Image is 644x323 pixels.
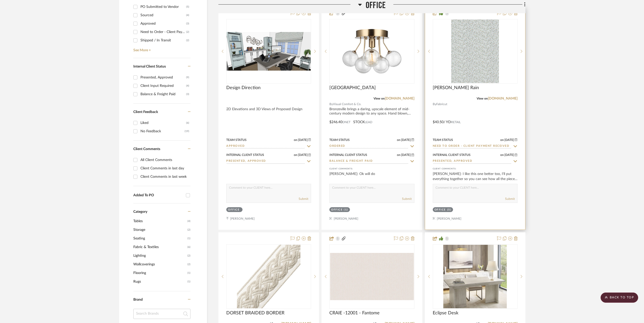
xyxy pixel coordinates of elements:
div: [PERSON_NAME]: Ok will do [329,171,414,182]
span: on [294,138,297,141]
img: Bronzeville [340,20,404,83]
div: (6) [186,119,189,127]
div: (5) [186,3,189,11]
div: Added To PO [133,193,183,198]
span: (6) [187,243,190,251]
span: [DATE] [400,138,411,142]
span: Fabricut [436,102,447,107]
span: on [500,138,504,141]
span: (1) [187,234,190,243]
div: 0 [227,19,311,83]
span: Brand [133,298,143,301]
span: (1) [187,269,190,277]
span: View on [374,97,385,100]
div: Office [331,208,343,212]
div: Presented, Approved [140,73,186,82]
div: Client Input Required [140,82,186,90]
span: Storage [133,225,186,234]
span: Visual Comfort & Co. [333,102,361,107]
span: Rugs [133,277,186,286]
div: Sourced [140,11,186,19]
div: 0 [330,19,414,83]
div: (9) [186,73,189,82]
span: [DATE] [297,153,308,157]
span: Seating [133,234,186,243]
div: 0 [433,245,517,309]
div: 0 [330,245,414,309]
input: Type to Search… [329,159,408,164]
span: [PERSON_NAME] Rain [433,85,479,91]
span: (4) [187,217,190,225]
div: Team Status [433,138,453,142]
span: [DATE] [400,153,411,157]
div: PO Submitted to Vendor [140,3,186,11]
input: Type to Search… [226,159,305,164]
div: (4) [186,11,189,19]
input: Type to Search… [226,144,305,149]
input: Type to Search… [433,159,511,164]
img: CRAIE -12001 - Fantome [330,253,414,300]
span: (2) [187,260,190,268]
img: Parker Rain [451,20,499,83]
span: Client Comments [133,147,160,151]
div: All Client Comments [140,156,189,164]
span: (2) [187,252,190,260]
div: Balance & Freight Paid [140,90,186,98]
span: on [294,153,297,156]
a: [DOMAIN_NAME] [385,97,414,100]
img: DORSET BRAIDED BORDER [237,245,300,308]
div: 0 [433,19,517,83]
div: (2) [186,36,189,44]
div: Need to Order - Client Payment Received [140,28,186,36]
div: Client Comments in last week [140,173,189,181]
span: (2) [187,226,190,234]
div: Team Status [329,138,350,142]
span: on [397,153,400,156]
span: Client Feedback [133,110,158,114]
span: Lighting [133,251,186,260]
div: Internal Client Status [329,153,367,157]
span: DORSET BRAIDED BORDER [226,310,284,316]
input: Type to Search… [329,144,408,149]
span: By [433,102,436,107]
span: By [329,102,333,107]
div: (4) [186,82,189,90]
button: Submit [402,197,412,201]
span: [DATE] [297,138,308,142]
span: on [397,138,400,141]
span: (1) [187,278,190,286]
div: Internal Client Status [433,153,471,157]
input: Search Brands [133,309,190,319]
div: (2) [186,28,189,36]
span: Internal Client Status [133,65,166,68]
span: [GEOGRAPHIC_DATA] [329,85,376,91]
div: Client Comments in last day [140,164,189,172]
div: (3) [186,90,189,98]
div: (3) [186,20,189,28]
span: Category [133,210,147,214]
span: [DATE] [504,138,515,142]
div: Team Status [226,138,247,142]
span: on [500,153,504,156]
div: Office [228,208,239,212]
div: No Feedback [140,127,185,135]
a: [DOMAIN_NAME] [488,97,518,100]
span: Fabric & Textiles [133,243,186,251]
div: Shipped / In Transit [140,36,186,44]
div: (5) [447,208,452,212]
div: Office [434,208,446,212]
div: Liked [140,119,186,127]
div: Internal Client Status [226,153,264,157]
span: Flooring [133,269,186,277]
span: [DATE] [504,153,515,157]
span: Design Direction [226,85,261,91]
img: Eclipse Desk [443,245,507,308]
span: View on [477,97,488,100]
div: Approved [140,20,186,28]
scroll-to-top-button: BACK TO TOP [601,293,638,303]
button: Submit [299,197,308,201]
span: Wallcoverings [133,260,186,269]
button: Submit [505,197,515,201]
div: (19) [185,127,189,135]
span: Eclipse Desk [433,310,458,316]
